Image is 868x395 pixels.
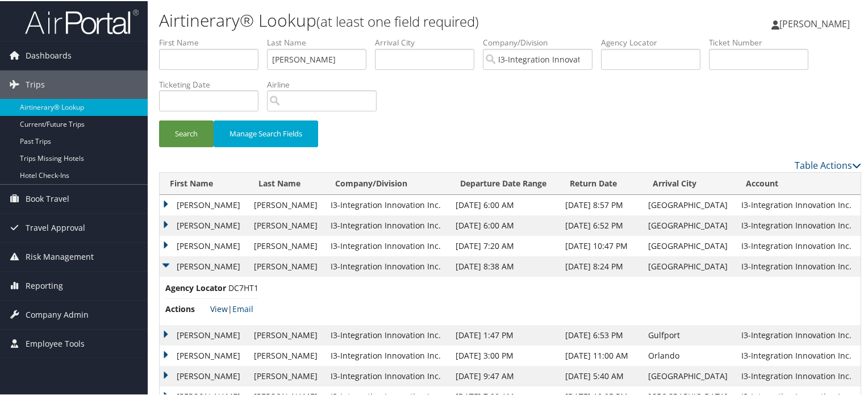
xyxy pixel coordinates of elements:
[26,69,45,98] span: Trips
[165,281,226,293] span: Agency Locator
[560,255,643,276] td: [DATE] 8:24 PM
[248,172,325,194] th: Last Name: activate to sort column ascending
[736,324,861,344] td: I3-Integration Innovation Inc.
[709,36,817,47] label: Ticket Number
[375,36,483,47] label: Arrival City
[26,213,85,241] span: Travel Approval
[232,302,253,313] a: Email
[736,365,861,385] td: I3-Integration Innovation Inc.
[267,78,385,89] label: Airline
[736,172,861,194] th: Account: activate to sort column ascending
[450,194,560,214] td: [DATE] 6:00 AM
[26,40,72,69] span: Dashboards
[325,214,450,235] td: I3-Integration Innovation Inc.
[248,324,325,344] td: [PERSON_NAME]
[736,344,861,365] td: I3-Integration Innovation Inc.
[26,271,63,299] span: Reporting
[450,324,560,344] td: [DATE] 1:47 PM
[642,365,736,385] td: [GEOGRAPHIC_DATA]
[736,214,861,235] td: I3-Integration Innovation Inc.
[26,300,89,328] span: Company Admin
[325,344,450,365] td: I3-Integration Innovation Inc.
[160,344,248,365] td: [PERSON_NAME]
[267,36,375,47] label: Last Name
[325,194,450,214] td: I3-Integration Innovation Inc.
[642,194,736,214] td: [GEOGRAPHIC_DATA]
[210,302,253,313] span: |
[450,235,560,255] td: [DATE] 7:20 AM
[325,172,450,194] th: Company/Division
[736,255,861,276] td: I3-Integration Innovation Inc.
[26,242,94,270] span: Risk Management
[26,184,69,212] span: Book Travel
[642,214,736,235] td: [GEOGRAPHIC_DATA]
[325,255,450,276] td: I3-Integration Innovation Inc.
[736,194,861,214] td: I3-Integration Innovation Inc.
[248,214,325,235] td: [PERSON_NAME]
[248,235,325,255] td: [PERSON_NAME]
[160,255,248,276] td: [PERSON_NAME]
[160,235,248,255] td: [PERSON_NAME]
[325,324,450,344] td: I3-Integration Innovation Inc.
[560,344,643,365] td: [DATE] 11:00 AM
[795,158,861,171] a: Table Actions
[642,172,736,194] th: Arrival City: activate to sort column ascending
[165,302,208,314] span: Actions
[560,324,643,344] td: [DATE] 6:53 PM
[214,119,318,146] button: Manage Search Fields
[601,36,709,47] label: Agency Locator
[560,365,643,385] td: [DATE] 5:40 AM
[160,194,248,214] td: [PERSON_NAME]
[25,7,139,34] img: airportal-logo.png
[159,78,267,89] label: Ticketing Date
[450,365,560,385] td: [DATE] 9:47 AM
[736,235,861,255] td: I3-Integration Innovation Inc.
[159,36,267,47] label: First Name
[642,235,736,255] td: [GEOGRAPHIC_DATA]
[779,16,850,29] span: [PERSON_NAME]
[160,365,248,385] td: [PERSON_NAME]
[642,324,736,344] td: Gulfport
[483,36,601,47] label: Company/Division
[159,119,214,146] button: Search
[560,214,643,235] td: [DATE] 6:52 PM
[248,365,325,385] td: [PERSON_NAME]
[316,11,479,30] small: (at least one field required)
[248,344,325,365] td: [PERSON_NAME]
[450,214,560,235] td: [DATE] 6:00 AM
[450,344,560,365] td: [DATE] 3:00 PM
[560,194,643,214] td: [DATE] 8:57 PM
[642,344,736,365] td: Orlando
[642,255,736,276] td: [GEOGRAPHIC_DATA]
[160,324,248,344] td: [PERSON_NAME]
[325,235,450,255] td: I3-Integration Innovation Inc.
[248,194,325,214] td: [PERSON_NAME]
[771,6,861,40] a: [PERSON_NAME]
[248,255,325,276] td: [PERSON_NAME]
[228,281,258,292] span: DC7HT1
[26,329,85,357] span: Employee Tools
[160,214,248,235] td: [PERSON_NAME]
[159,7,627,31] h1: Airtinerary® Lookup
[560,235,643,255] td: [DATE] 10:47 PM
[325,365,450,385] td: I3-Integration Innovation Inc.
[210,302,228,313] a: View
[450,255,560,276] td: [DATE] 8:38 AM
[560,172,643,194] th: Return Date: activate to sort column ascending
[160,172,248,194] th: First Name: activate to sort column ascending
[450,172,560,194] th: Departure Date Range: activate to sort column ascending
